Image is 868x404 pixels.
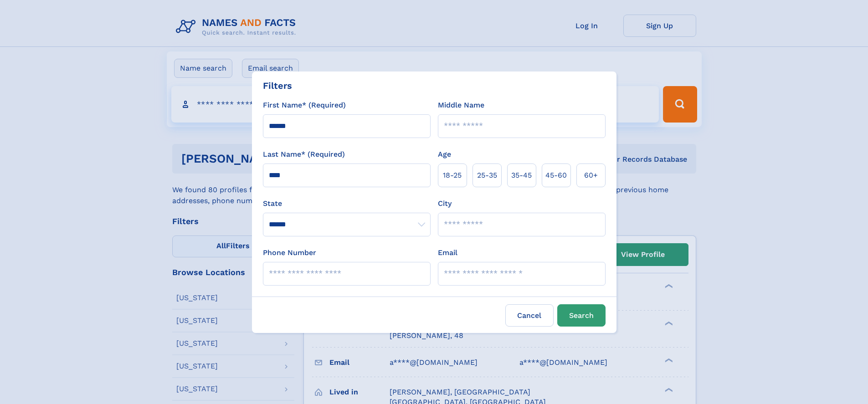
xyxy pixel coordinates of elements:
[438,100,484,111] label: Middle Name
[443,170,462,181] span: 18‑25
[263,149,345,160] label: Last Name* (Required)
[477,170,497,181] span: 25‑35
[263,79,292,92] div: Filters
[263,100,346,111] label: First Name* (Required)
[438,198,452,209] label: City
[511,170,532,181] span: 35‑45
[438,247,457,258] label: Email
[584,170,598,181] span: 60+
[545,170,567,181] span: 45‑60
[438,149,451,160] label: Age
[263,198,431,209] label: State
[505,304,554,327] label: Cancel
[557,304,606,327] button: Search
[263,247,316,258] label: Phone Number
